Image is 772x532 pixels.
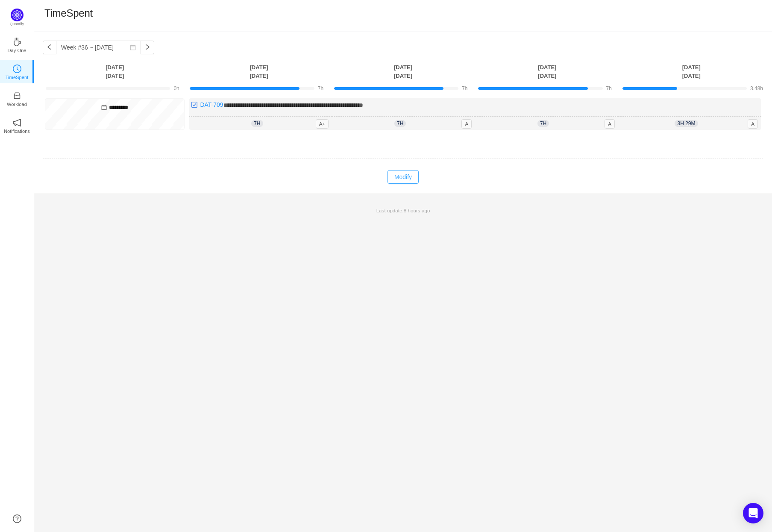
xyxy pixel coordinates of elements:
[200,101,223,108] a: DAT-709
[331,63,475,80] th: [DATE] [DATE]
[43,63,187,80] th: [DATE] [DATE]
[251,120,263,127] span: 7h
[675,120,698,127] span: 3h 29m
[376,208,430,213] span: Last update:
[619,63,763,80] th: [DATE] [DATE]
[13,121,21,129] a: icon: notificationNotifications
[13,91,21,100] i: icon: inbox
[173,85,179,91] span: 0h
[13,65,21,73] i: icon: clock-circle
[130,44,136,50] i: icon: calendar
[56,41,141,54] input: Select a week
[13,67,21,76] a: icon: clock-circleTimeSpent
[462,85,467,91] span: 7h
[605,119,615,129] span: A
[475,63,619,80] th: [DATE] [DATE]
[13,38,21,46] i: icon: coffee
[461,119,472,129] span: A
[10,21,24,27] p: Quantify
[141,41,154,54] button: icon: right
[404,208,430,213] span: 8 hours ago
[7,47,26,54] p: Day One
[316,119,329,129] span: A+
[6,73,29,81] p: TimeSpent
[191,101,198,108] img: 10318
[13,514,21,523] a: icon: question-circle
[750,85,763,91] span: 3.48h
[13,94,21,103] a: icon: inboxWorkload
[318,85,323,91] span: 7h
[13,118,21,127] i: icon: notification
[743,503,763,523] div: Open Intercom Messenger
[7,100,27,108] p: Workload
[606,85,612,91] span: 7h
[43,41,56,54] button: icon: left
[187,63,331,80] th: [DATE] [DATE]
[4,127,30,135] p: Notifications
[11,9,23,21] img: Quantify
[387,170,419,184] button: Modify
[394,120,406,127] span: 7h
[748,119,758,129] span: A
[44,7,93,20] h1: TimeSpent
[537,120,549,127] span: 7h
[13,40,21,49] a: icon: coffeeDay One
[101,105,107,110] i: icon: calendar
